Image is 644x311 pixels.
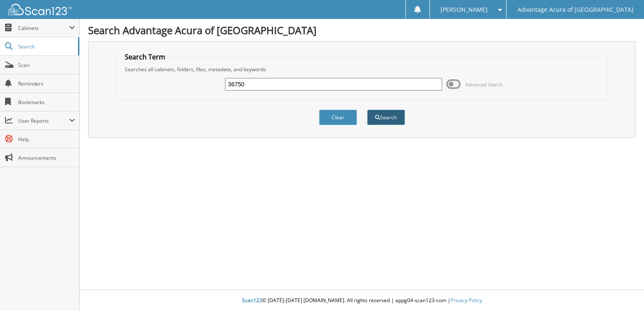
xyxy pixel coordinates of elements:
span: Cabinets [18,24,69,32]
h1: Search Advantage Acura of [GEOGRAPHIC_DATA] [88,23,636,37]
span: Search [18,43,74,50]
span: Announcements [18,154,75,161]
iframe: Chat Widget [602,271,644,311]
span: User Reports [18,117,69,124]
span: [PERSON_NAME] [440,7,488,12]
span: Scan [18,62,75,69]
span: Reminders [18,80,75,87]
legend: Search Term [121,52,169,62]
div: Searches all cabinets, folders, files, metadata, and keywords [121,66,603,73]
span: Bookmarks [18,99,75,106]
button: Clear [319,110,357,125]
span: Scan123 [242,297,262,304]
span: Help [18,136,75,143]
span: Advantage Acura of [GEOGRAPHIC_DATA] [518,7,633,12]
a: Privacy Policy [451,297,482,304]
img: scan123-logo-white.svg [8,4,72,15]
button: Search [367,110,405,125]
span: Advanced Search [465,81,503,88]
div: © [DATE]-[DATE] [DOMAIN_NAME]. All rights reserved | appg04-scan123-com | [80,290,644,311]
